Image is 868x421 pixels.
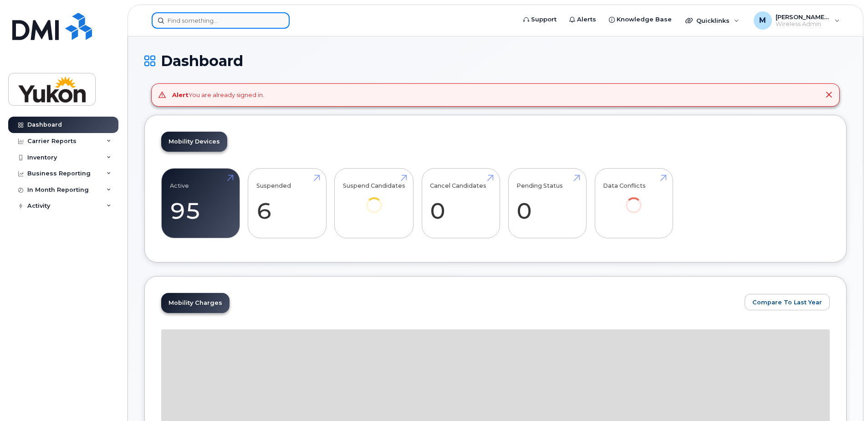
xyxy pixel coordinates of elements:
a: Mobility Devices [161,132,227,152]
a: Suspended 6 [256,173,318,233]
a: Cancel Candidates 0 [430,173,491,233]
div: You are already signed in. [172,91,264,99]
h1: Dashboard [144,53,847,69]
a: Active 95 [170,173,231,233]
a: Mobility Charges [161,293,230,313]
a: Pending Status 0 [516,173,578,233]
span: Compare To Last Year [752,298,822,307]
strong: Alert [172,91,189,98]
a: Data Conflicts [603,173,664,226]
button: Compare To Last Year [745,294,830,310]
a: Suspend Candidates [343,173,405,226]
